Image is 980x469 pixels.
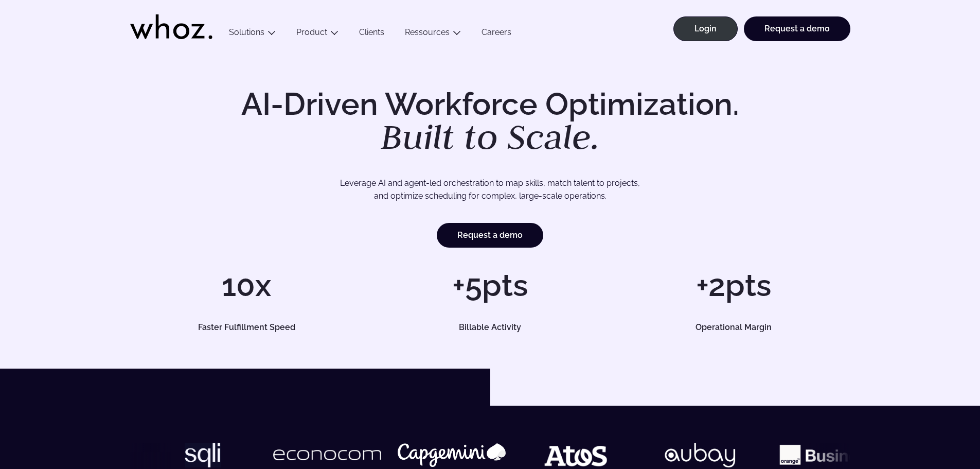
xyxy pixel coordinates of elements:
a: Request a demo [437,223,543,248]
button: Solutions [219,27,286,41]
button: Product [286,27,349,41]
a: Careers [471,27,522,41]
h5: Faster Fulfillment Speed [141,323,351,332]
button: Ressources [395,27,471,41]
a: Login [673,16,738,41]
p: Leverage AI and agent-led orchestration to map skills, match talent to projects, and optimize sch... [166,177,814,203]
a: Product [296,27,327,37]
h1: 10x [130,270,363,301]
a: Request a demo [744,16,850,41]
h5: Operational Margin [629,323,839,332]
h1: +5pts [373,270,607,301]
h5: Billable Activity [385,323,595,332]
em: Built to Scale. [381,114,600,159]
h1: +2pts [617,270,850,301]
a: Clients [349,27,395,41]
h1: AI-Driven Workforce Optimization. [227,89,754,154]
a: Ressources [405,27,450,37]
